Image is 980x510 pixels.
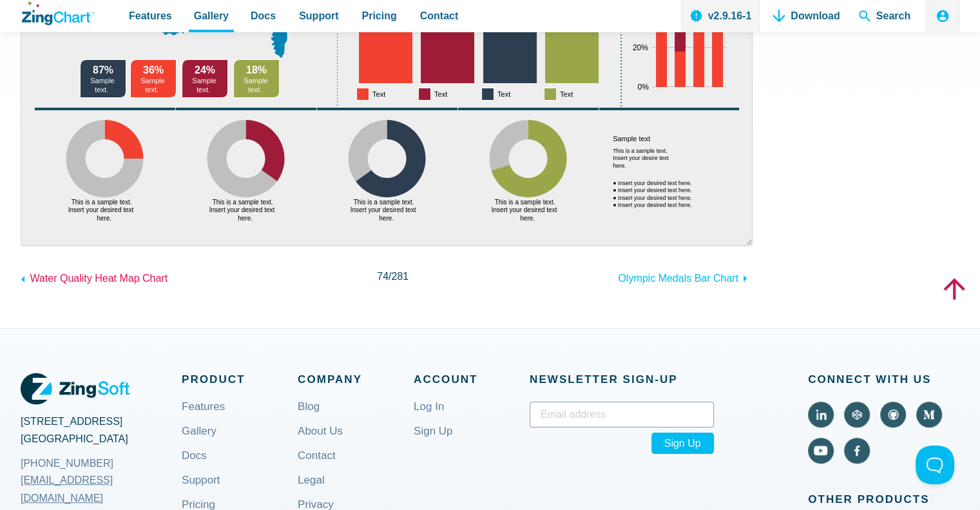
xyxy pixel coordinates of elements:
span: Connect With Us [808,370,959,389]
input: Email address [530,402,714,427]
span: Account [414,370,530,389]
a: [PHONE_NUMBER] [21,447,182,478]
a: Log In [414,402,444,433]
a: Water Quality Heat Map Chart [21,266,168,287]
a: Gallery [182,426,216,457]
a: Visit ZingChart on GitHub (external). [880,402,906,427]
span: Other Products [808,490,959,509]
span: Features [129,7,172,25]
span: Support [299,7,338,25]
a: Legal [298,475,325,506]
a: Visit ZingChart on Medium (external). [916,402,942,427]
a: Visit ZingChart on Facebook (external). [844,438,870,464]
span: 281 [391,271,408,282]
iframe: Toggle Customer Support [916,446,954,484]
a: Support [182,475,220,506]
a: Docs [182,451,207,482]
span: Contact [420,7,459,25]
a: Visit ZingChart on LinkedIn (external). [808,402,834,427]
a: Sign Up [414,426,452,457]
a: Features [182,402,225,433]
a: Visit ZingChart on CodePen (external). [844,402,870,427]
span: Pricing [361,7,396,25]
a: Blog [298,402,320,433]
span: Gallery [194,7,229,25]
span: Docs [251,7,276,25]
a: ZingSoft Logo. Click to visit the ZingSoft site (external). [21,370,130,407]
span: / [377,268,408,285]
a: Olympic Medals Bar Chart [618,266,753,287]
span: Olympic Medals Bar Chart [618,273,738,284]
address: [STREET_ADDRESS] [GEOGRAPHIC_DATA] [21,413,182,478]
span: Water Quality Heat Map Chart [30,273,168,284]
a: Visit ZingChart on YouTube (external). [808,438,834,464]
a: [EMAIL_ADDRESS][DOMAIN_NAME] [21,471,182,506]
span: 74 [377,271,389,282]
span: Company [298,370,414,389]
span: Sign Up [651,433,714,454]
span: Newsletter Sign‑up [530,370,714,389]
a: Contact [298,451,336,482]
a: ZingChart Logo. Click to return to the homepage [22,1,95,25]
a: About Us [298,426,343,457]
span: Product [182,370,298,389]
